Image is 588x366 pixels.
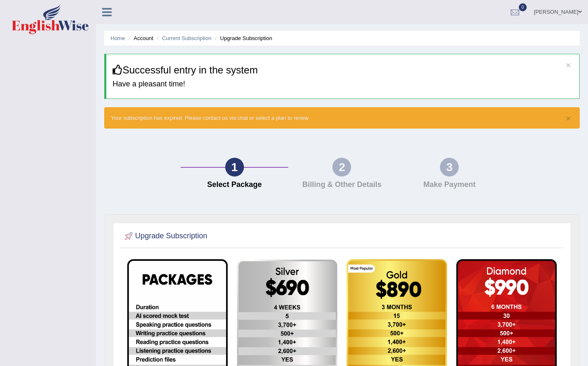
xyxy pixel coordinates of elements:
[519,3,527,11] span: 0
[332,158,351,177] div: 2
[111,35,125,41] a: Home
[566,114,571,123] button: ×
[123,230,207,242] h2: Upgrade Subscription
[440,158,459,177] div: 3
[185,181,284,189] h4: Select Package
[292,181,392,189] h4: Billing & Other Details
[400,181,499,189] h4: Make Payment
[113,65,573,76] h3: Successful entry in the system
[566,61,571,69] button: ×
[225,158,244,177] div: 1
[213,34,272,42] li: Upgrade Subscription
[113,80,573,88] h4: Have a pleasant time!
[104,107,580,129] div: Your subscription has expired. Please contact us via chat or select a plan to renew
[126,34,153,42] li: Account
[162,35,211,41] a: Current Subscription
